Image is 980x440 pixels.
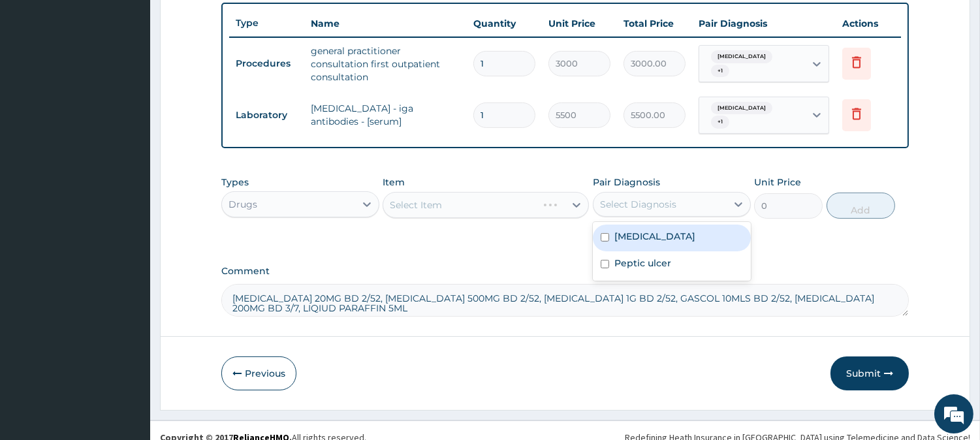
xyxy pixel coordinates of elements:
span: [MEDICAL_DATA] [711,50,772,63]
img: d_794563401_company_1708531726252_794563401 [24,65,53,98]
th: Pair Diagnosis [692,10,836,37]
label: Types [221,177,249,188]
button: Submit [830,356,909,390]
div: Minimize live chat window [214,7,245,38]
span: + 1 [711,65,729,78]
th: Total Price [617,10,692,37]
span: [MEDICAL_DATA] [711,102,772,115]
th: Type [229,11,304,35]
div: Chat with us now [68,73,219,90]
label: [MEDICAL_DATA] [614,230,695,243]
th: Unit Price [542,10,617,37]
td: [MEDICAL_DATA] - iga antibodies - [serum] [304,95,467,134]
th: Actions [836,10,901,37]
td: general practitioner consultation first outpatient consultation [304,38,467,90]
label: Item [383,176,405,189]
span: + 1 [711,116,729,129]
td: Procedures [229,52,304,76]
span: We're online! [76,135,180,267]
div: Drugs [229,198,257,211]
div: Select Diagnosis [600,198,676,211]
label: Pair Diagnosis [593,176,660,189]
label: Comment [221,266,909,277]
button: Add [827,193,895,219]
th: Name [304,10,467,37]
td: Laboratory [229,103,304,127]
label: Unit Price [754,176,801,189]
button: Previous [221,356,296,390]
label: Peptic ulcer [614,257,671,270]
textarea: Type your message and hit 'Enter' [7,298,249,343]
th: Quantity [467,10,542,37]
